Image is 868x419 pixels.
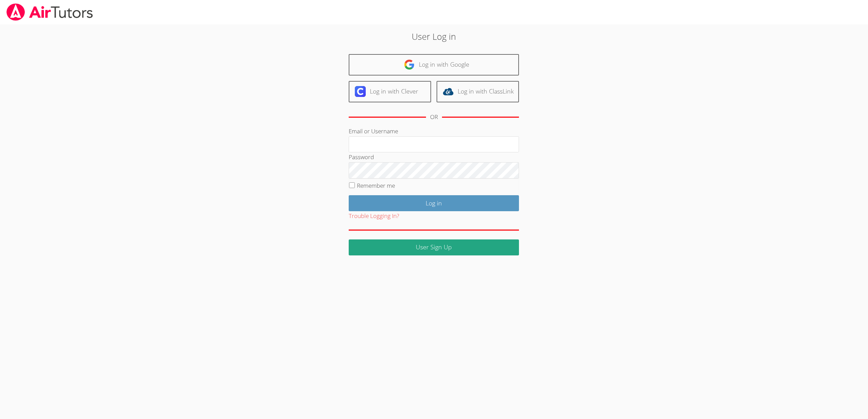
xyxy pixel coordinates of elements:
label: Email or Username [349,127,398,135]
a: Log in with ClassLink [437,81,519,102]
label: Remember me [357,182,395,189]
a: Log in with Google [349,54,519,76]
img: google-logo-50288ca7cdecda66e5e0955fdab243c47b7ad437acaf1139b6f446037453330a.svg [404,59,415,70]
button: Trouble Logging In? [349,211,399,221]
img: classlink-logo-d6bb404cc1216ec64c9a2012d9dc4662098be43eaf13dc465df04b49fa7ab582.svg [443,86,454,97]
label: Password [349,153,374,161]
div: OR [430,112,438,122]
img: airtutors_banner-c4298cdbf04f3fff15de1276eac7730deb9818008684d7c2e4769d2f7ddbe033.png [6,3,94,21]
a: User Sign Up [349,239,519,255]
h2: User Log in [200,30,668,43]
img: clever-logo-6eab21bc6e7a338710f1a6ff85c0baf02591cd810cc4098c63d3a4b26e2feb20.svg [355,86,366,97]
input: Log in [349,195,519,211]
a: Log in with Clever [349,81,431,102]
